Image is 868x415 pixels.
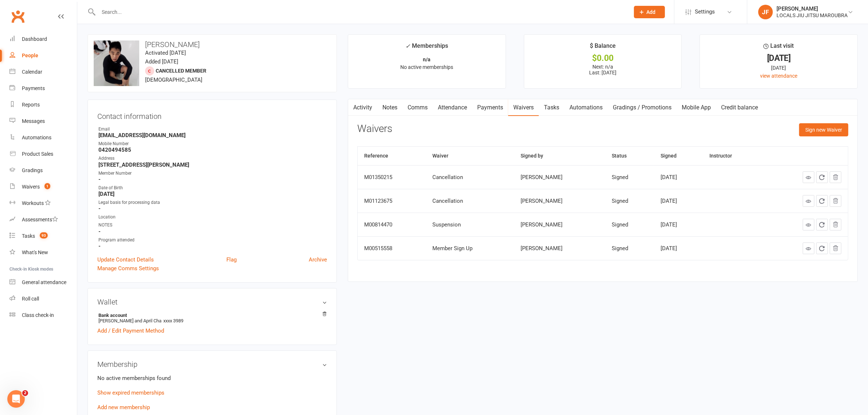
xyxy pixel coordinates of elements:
[98,205,327,212] strong: -
[364,222,419,228] div: M00814470
[432,222,507,228] div: Suspension
[364,245,419,252] div: M00515558
[9,274,77,291] a: General attendance kiosk mode
[590,41,616,54] div: $ Balance
[22,279,66,285] div: General attendance
[145,77,202,83] span: [DEMOGRAPHIC_DATA]
[9,195,77,212] a: Workouts
[98,243,327,249] strong: -
[612,174,647,181] div: Signed
[539,99,564,116] a: Tasks
[9,179,77,195] a: Waivers 1
[22,118,45,124] div: Messages
[98,155,327,162] div: Address
[22,390,28,396] span: 2
[98,214,327,221] div: Location
[98,228,327,235] strong: -
[94,40,331,49] h3: [PERSON_NAME]
[98,147,327,153] strong: 0420494585
[98,237,327,244] div: Program attended
[760,73,797,79] a: view attendance
[97,311,327,325] li: [PERSON_NAME] and April Cha
[98,132,327,139] strong: [EMAIL_ADDRESS][DOMAIN_NAME]
[9,212,77,228] a: Assessments
[707,64,851,72] div: [DATE]
[22,217,58,222] div: Assessments
[521,174,599,181] div: [PERSON_NAME]
[703,147,762,165] th: Instructor
[661,198,696,204] div: [DATE]
[96,7,624,17] input: Search...
[22,249,48,255] div: What's New
[98,185,327,191] div: Date of Birth
[654,147,703,165] th: Signed
[472,99,508,116] a: Payments
[22,102,40,108] div: Reports
[433,99,472,116] a: Attendance
[707,54,851,62] div: [DATE]
[145,50,186,56] time: Activated [DATE]
[521,245,599,252] div: [PERSON_NAME]
[22,233,35,239] div: Tasks
[9,307,77,323] a: Class kiosk mode
[514,147,605,165] th: Signed by
[401,64,454,70] span: No active memberships
[9,80,77,97] a: Payments
[432,174,507,181] div: Cancellation
[677,99,716,116] a: Mobile App
[605,147,654,165] th: Status
[357,123,392,135] h3: Waivers
[156,68,206,74] span: Cancelled member
[423,57,431,62] strong: n/a
[98,222,327,229] div: NOTES
[44,183,50,189] span: 1
[9,228,77,244] a: Tasks 93
[364,174,419,181] div: M01350215
[9,291,77,307] a: Roll call
[348,99,377,116] a: Activity
[22,184,40,190] div: Waivers
[358,147,426,165] th: Reference
[22,135,51,140] div: Automations
[97,404,150,411] a: Add new membership
[521,198,599,204] div: [PERSON_NAME]
[377,99,402,116] a: Notes
[145,58,178,65] time: Added [DATE]
[432,198,507,204] div: Cancellation
[612,222,647,228] div: Signed
[226,255,237,264] a: Flag
[9,129,77,146] a: Automations
[98,191,327,197] strong: [DATE]
[776,12,848,19] div: LOCALS JIU JITSU MAROUBRA
[98,176,327,183] strong: -
[758,5,773,19] div: JF
[97,374,327,383] p: No active memberships found
[634,6,665,18] button: Add
[521,222,599,228] div: [PERSON_NAME]
[612,198,647,204] div: Signed
[98,126,327,133] div: Email
[9,146,77,162] a: Product Sales
[98,162,327,168] strong: [STREET_ADDRESS][PERSON_NAME]
[22,312,54,318] div: Class check-in
[22,200,44,206] div: Workouts
[661,174,696,181] div: [DATE]
[97,389,164,396] a: Show expired memberships
[97,255,154,264] a: Update Contact Details
[22,167,43,173] div: Gradings
[564,99,608,116] a: Automations
[309,255,327,264] a: Archive
[98,140,327,147] div: Mobile Number
[22,151,53,157] div: Product Sales
[22,85,45,91] div: Payments
[9,31,77,47] a: Dashboard
[647,9,656,15] span: Add
[40,232,48,238] span: 93
[97,326,164,335] a: Add / Edit Payment Method
[799,123,848,136] button: Sign new Waiver
[661,222,696,228] div: [DATE]
[695,4,715,20] span: Settings
[402,99,433,116] a: Comms
[364,198,419,204] div: M01123675
[9,113,77,129] a: Messages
